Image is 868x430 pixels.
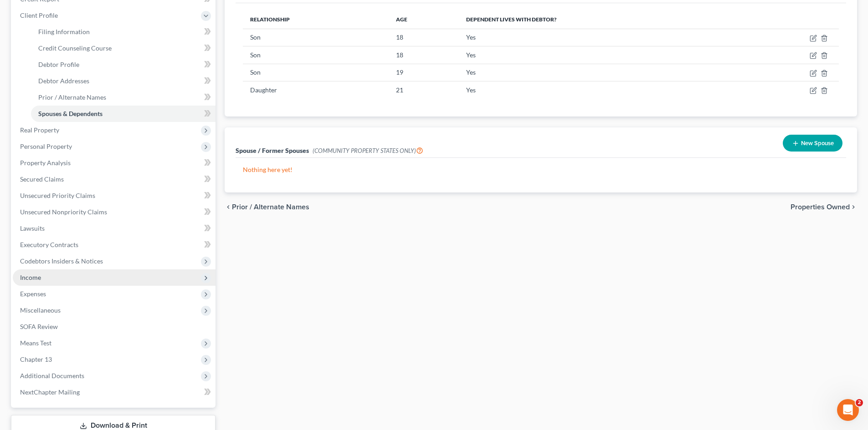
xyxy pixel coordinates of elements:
span: Miscellaneous [20,306,61,314]
a: Filing Information [31,24,216,40]
a: Unsecured Nonpriority Claims [13,204,216,220]
a: Spouses & Dependents [31,106,216,122]
span: Income [20,273,41,281]
button: chevron_left Prior / Alternate Names [225,203,309,211]
span: Codebtors Insiders & Notices [20,257,103,265]
span: Additional Documents [20,372,84,379]
i: chevron_left [225,203,232,211]
iframe: Intercom live chat [837,399,859,421]
td: 21 [389,81,458,98]
span: Property Analysis [20,159,71,167]
span: Executory Contracts [20,241,78,248]
td: 19 [389,64,458,81]
a: Unsecured Priority Claims [13,187,216,204]
a: Lawsuits [13,220,216,237]
a: Debtor Addresses [31,73,216,89]
span: Personal Property [20,142,72,150]
button: New Spouse [783,135,842,152]
span: Filing Information [38,28,90,35]
span: Real Property [20,126,59,134]
a: Credit Counseling Course [31,40,216,56]
span: Properties Owned [791,203,850,211]
span: Prior / Alternate Names [38,93,106,101]
td: Son [243,46,389,64]
td: Daughter [243,81,389,98]
span: 2 [856,399,863,406]
td: Yes [459,29,741,46]
span: NextChapter Mailing [20,388,80,396]
td: Yes [459,64,741,81]
td: 18 [389,29,458,46]
td: Yes [459,46,741,64]
td: Yes [459,81,741,98]
a: Property Analysis [13,155,216,171]
i: chevron_right [850,203,857,211]
span: Debtor Profile [38,61,79,68]
span: Secured Claims [20,175,64,183]
span: Expenses [20,290,46,298]
a: NextChapter Mailing [13,384,216,400]
a: Secured Claims [13,171,216,187]
a: Executory Contracts [13,237,216,253]
button: Properties Owned chevron_right [791,203,857,211]
span: Prior / Alternate Names [232,203,309,211]
span: Chapter 13 [20,355,52,363]
td: Son [243,64,389,81]
span: Debtor Addresses [38,77,89,85]
span: Spouse / Former Spouses [236,147,309,154]
a: Prior / Alternate Names [31,89,216,106]
a: Debtor Profile [31,56,216,73]
span: SOFA Review [20,323,58,330]
th: Age [389,10,458,29]
p: Nothing here yet! [243,165,839,174]
span: Lawsuits [20,224,45,232]
td: Son [243,29,389,46]
th: Dependent lives with debtor? [459,10,741,29]
span: Spouses & Dependents [38,110,103,117]
th: Relationship [243,10,389,29]
span: (COMMUNITY PROPERTY STATES ONLY) [313,147,423,154]
span: Unsecured Nonpriority Claims [20,208,107,216]
span: Credit Counseling Course [38,44,112,52]
span: Means Test [20,339,51,347]
span: Unsecured Priority Claims [20,192,95,199]
span: Client Profile [20,11,58,19]
td: 18 [389,46,458,64]
a: SOFA Review [13,319,216,335]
